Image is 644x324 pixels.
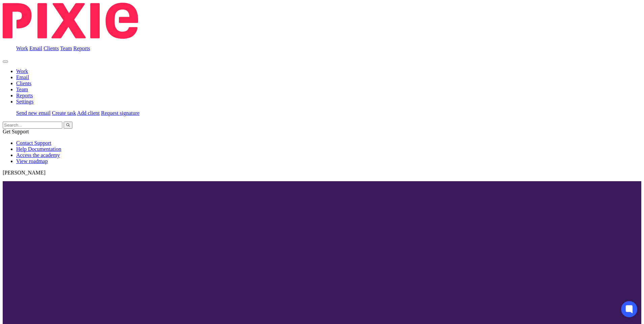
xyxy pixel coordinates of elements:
[52,110,76,116] a: Create task
[16,158,48,164] a: View roadmap
[77,110,100,116] a: Add client
[16,110,51,116] a: Send new email
[3,170,641,176] p: [PERSON_NAME]
[16,74,29,80] a: Email
[29,45,42,51] a: Email
[101,110,139,116] a: Request signature
[16,140,51,146] a: Contact Support
[73,45,90,51] a: Reports
[16,68,28,74] a: Work
[16,99,34,104] a: Settings
[16,45,28,51] a: Work
[16,146,61,152] a: Help Documentation
[60,45,72,51] a: Team
[16,93,33,98] a: Reports
[16,87,28,92] a: Team
[16,152,60,158] a: Access the academy
[3,3,138,39] img: Pixie
[43,45,59,51] a: Clients
[64,122,72,129] button: Search
[16,80,31,86] a: Clients
[3,122,62,129] input: Search
[3,129,29,134] span: Get Support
